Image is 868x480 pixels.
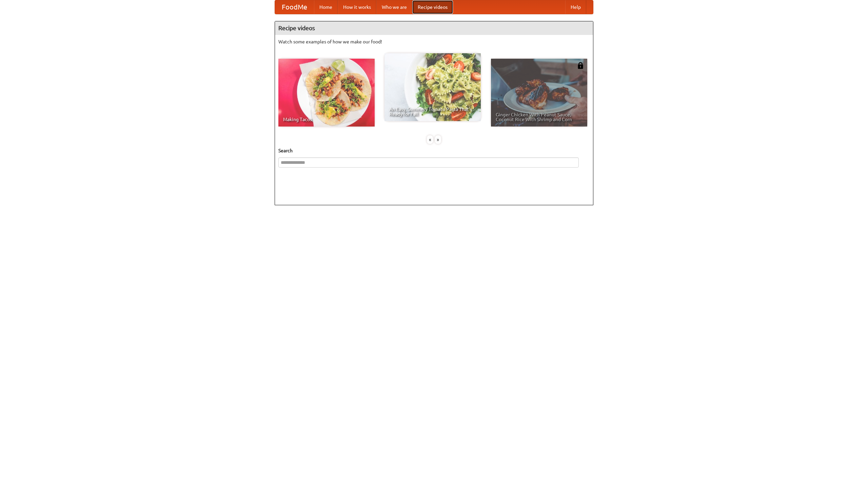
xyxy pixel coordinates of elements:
span: Making Tacos [283,117,370,122]
div: » [435,135,441,144]
a: Making Tacos [278,59,375,127]
a: Recipe videos [412,0,453,14]
span: An Easy, Summery Tomato Pasta That's Ready for Fall [389,107,476,116]
a: Home [314,0,338,14]
a: An Easy, Summery Tomato Pasta That's Ready for Fall [384,53,481,121]
a: Help [565,0,586,14]
div: « [427,135,433,144]
a: Who we are [376,0,412,14]
a: FoodMe [275,0,314,14]
h5: Search [278,147,590,154]
a: How it works [338,0,376,14]
img: 483408.png [577,62,584,69]
h4: Recipe videos [275,21,593,35]
p: Watch some examples of how we make our food! [278,38,590,45]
